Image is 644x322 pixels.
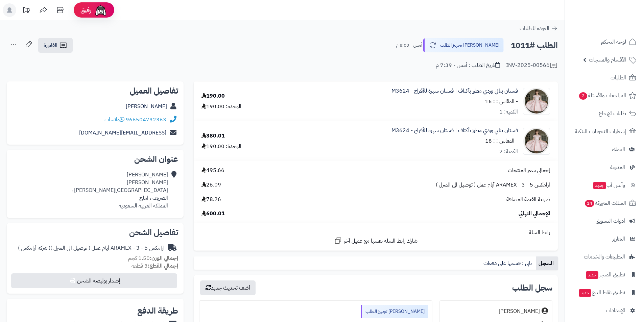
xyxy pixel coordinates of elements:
[584,252,625,262] span: التطبيقات والخدمات
[611,73,626,82] span: الطلبات
[499,307,540,315] div: [PERSON_NAME]
[128,254,178,262] small: 1.50 كجم
[579,92,587,100] span: 2
[586,271,598,279] span: جديد
[569,141,640,157] a: العملاء
[396,42,422,49] small: أمس - 8:03 م
[578,91,626,100] span: المراجعات والأسئلة
[575,127,626,136] span: إشعارات التحويلات البنكية
[104,116,124,124] a: واتساب
[391,127,518,134] a: فستان بناتي وردي مطرز بأكتاف | فستان سهرة للأفراح - M3624
[520,24,549,32] span: العودة للطلبات
[610,163,625,172] span: المدونة
[12,155,178,163] h2: عنوان الشحن
[334,237,418,245] a: شارك رابط السلة نفسها مع عميل آخر
[506,196,550,203] span: ضريبة القيمة المضافة
[612,145,625,154] span: العملاء
[569,267,640,283] a: تطبيق المتجرجديد
[601,37,626,47] span: لوحة التحكم
[589,55,626,65] span: الأقسام والمنتجات
[612,234,625,244] span: التقارير
[499,148,518,155] div: الكمية: 2
[508,167,550,174] span: إجمالي سعر المنتجات
[126,116,166,124] a: 966504732363
[569,159,640,175] a: المدونة
[481,256,536,270] a: تابي : قسمها على دفعات
[506,61,558,70] div: INV-2025-00566
[569,177,640,193] a: وآتس آبجديد
[536,256,558,270] a: السجل
[361,305,428,318] div: [PERSON_NAME] تجهيز الطلب
[436,181,550,189] span: ارامكس ARAMEX - 3 - 5 أيام عمل ( توصيل الى المنزل )
[569,70,640,86] a: الطلبات
[520,24,558,32] a: العودة للطلبات
[569,195,640,211] a: السلات المتروكة14
[499,108,518,116] div: الكمية: 1
[201,181,221,189] span: 26.09
[598,17,638,31] img: logo-2.png
[579,289,591,297] span: جديد
[584,198,626,208] span: السلات المتروكة
[201,210,225,218] span: 600.01
[585,270,625,279] span: تطبيق المتجر
[11,273,177,288] button: إصدار بوليصة الشحن
[606,306,625,315] span: الإعدادات
[80,6,91,14] span: رفيق
[148,262,178,270] strong: إجمالي القطع:
[344,237,418,245] span: شارك رابط السلة نفسها مع عميل آخر
[569,34,640,50] a: لوحة التحكم
[485,97,518,105] small: - المقاس : : 16
[593,180,625,190] span: وآتس آب
[485,137,518,145] small: - المقاس : : 18
[79,129,166,137] a: [EMAIL_ADDRESS][DOMAIN_NAME]
[137,307,178,315] h2: طريقة الدفع
[150,254,178,262] strong: إجمالي الوزن:
[512,284,552,292] h3: سجل الطلب
[44,41,57,49] span: الفاتورة
[569,284,640,301] a: تطبيق نقاط البيعجديد
[201,132,225,140] div: 380.01
[569,105,640,122] a: طلبات الإرجاع
[523,88,550,115] img: 1756220506-413A4990-90x90.jpeg
[18,3,35,19] a: تحديثات المنصة
[569,213,640,229] a: أدوات التسويق
[569,302,640,319] a: الإعدادات
[196,229,555,237] div: رابط السلة
[569,249,640,265] a: التطبيقات والخدمات
[201,167,224,174] span: 495.66
[201,143,241,150] div: الوحدة: 190.00
[569,88,640,104] a: المراجعات والأسئلة2
[18,244,165,252] div: ارامكس ARAMEX - 3 - 5 أيام عمل ( توصيل الى المنزل )
[132,262,178,270] small: 3 قطعة
[436,61,500,69] div: تاريخ الطلب : أمس - 7:39 م
[126,102,167,110] a: [PERSON_NAME]
[201,92,225,100] div: 190.00
[18,244,50,252] span: ( شركة أرامكس )
[569,231,640,247] a: التقارير
[12,87,178,95] h2: تفاصيل العميل
[423,38,504,52] button: [PERSON_NAME] تجهيز الطلب
[585,200,594,207] span: 14
[596,216,625,226] span: أدوات التسويق
[200,280,256,295] button: أضف تحديث جديد
[569,123,640,140] a: إشعارات التحويلات البنكية
[391,87,518,95] a: فستان بناتي وردي مطرز بأكتاف | فستان سهرة للأفراح - M3624
[12,228,178,237] h2: تفاصيل الشحن
[201,196,221,203] span: 78.26
[94,3,108,17] img: ai-face.png
[201,103,241,110] div: الوحدة: 190.00
[38,38,73,53] a: الفاتورة
[523,128,550,155] img: 1756220506-413A4990-90x90.jpeg
[578,288,625,297] span: تطبيق نقاط البيع
[71,171,168,209] div: [PERSON_NAME] [PERSON_NAME] [GEOGRAPHIC_DATA][PERSON_NAME] ، الصريف ، املج المملكة العربية السعودية
[511,39,558,52] h2: الطلب #1011
[519,210,550,218] span: الإجمالي النهائي
[593,182,606,189] span: جديد
[599,109,626,118] span: طلبات الإرجاع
